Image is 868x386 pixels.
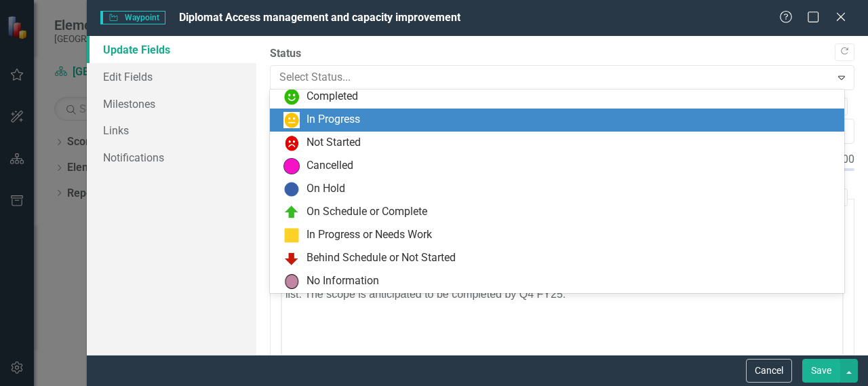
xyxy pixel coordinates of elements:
[307,158,353,174] div: Cancelled
[3,3,557,52] p: Project has not started. A scope needs to be drafted to identify the access management component ...
[283,250,300,267] img: Behind Schedule or Not Started
[746,359,792,383] button: Cancel
[307,250,456,266] div: Behind Schedule or Not Started
[283,273,300,290] img: No Information
[87,90,256,117] a: Milestones
[283,158,300,174] img: Cancelled
[307,89,358,104] div: Completed
[87,36,256,63] a: Update Fields
[100,11,165,24] span: Waypoint
[87,117,256,144] a: Links
[307,135,361,151] div: Not Started
[270,46,854,62] label: Status
[283,181,300,197] img: On Hold
[307,181,345,197] div: On Hold
[307,227,432,243] div: In Progress or Needs Work
[87,144,256,171] a: Notifications
[283,135,300,151] img: Not Started
[283,227,300,244] img: In Progress or Needs Work
[87,63,256,90] a: Edit Fields
[307,273,379,289] div: No Information
[179,11,460,24] span: Diplomat Access management and capacity improvement
[307,204,427,220] div: On Schedule or Complete
[283,204,300,220] img: On Schedule or Complete
[283,112,300,128] img: In Progress
[802,359,840,383] button: Save
[283,89,300,105] img: Completed
[307,112,360,128] div: In Progress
